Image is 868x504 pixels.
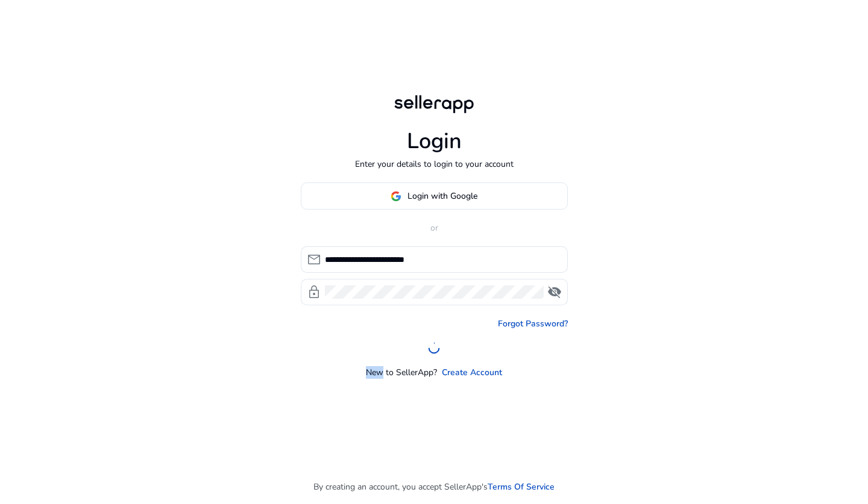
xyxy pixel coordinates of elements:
p: Enter your details to login to your account [355,158,514,170]
p: or [301,222,568,234]
span: lock [307,285,321,299]
img: google-logo.svg [391,191,401,202]
a: Create Account [442,366,502,379]
span: visibility_off [547,285,562,299]
a: Terms Of Service [488,481,555,493]
h1: Login [407,128,462,154]
p: New to SellerApp? [366,366,437,379]
a: Forgot Password? [498,317,568,330]
span: mail [307,252,321,267]
button: Login with Google [301,182,568,210]
span: Login with Google [407,190,477,202]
